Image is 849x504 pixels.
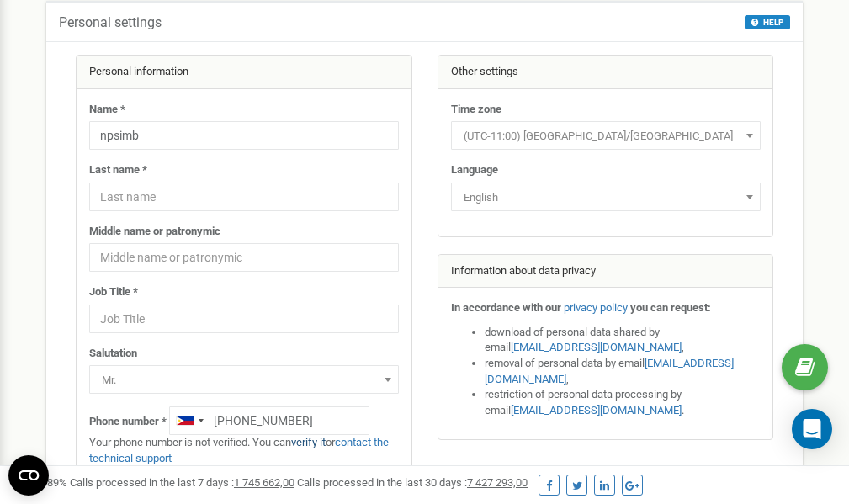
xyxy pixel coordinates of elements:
[89,224,220,240] label: Middle name or patronymic
[89,346,137,362] label: Salutation
[564,301,628,314] a: privacy policy
[89,243,399,272] input: Middle name or patronymic
[297,476,528,489] span: Calls processed in the last 30 days :
[438,255,773,289] div: Information about data privacy
[745,15,790,29] button: HELP
[77,56,411,89] div: Personal information
[451,102,501,118] label: Time zone
[451,162,498,178] label: Language
[89,436,389,464] a: contact the technical support
[511,341,682,353] a: [EMAIL_ADDRESS][DOMAIN_NAME]
[485,387,761,418] li: restriction of personal data processing by email .
[630,301,711,314] strong: you can request:
[89,414,167,430] label: Phone number *
[59,15,162,30] h5: Personal settings
[89,365,399,394] span: Mr.
[511,404,682,416] a: [EMAIL_ADDRESS][DOMAIN_NAME]
[438,56,773,89] div: Other settings
[95,369,393,392] span: Mr.
[485,357,734,385] a: [EMAIL_ADDRESS][DOMAIN_NAME]
[457,125,755,148] span: (UTC-11:00) Pacific/Midway
[89,435,399,466] p: Your phone number is not verified. You can or
[451,183,761,211] span: English
[89,162,147,178] label: Last name *
[169,406,369,435] input: +1-800-555-55-55
[485,325,761,356] li: download of personal data shared by email ,
[234,476,294,489] u: 1 745 662,00
[89,305,399,333] input: Job Title
[291,436,326,448] a: verify it
[89,284,138,300] label: Job Title *
[170,407,209,434] div: Telephone country code
[485,356,761,387] li: removal of personal data by email ,
[89,102,125,118] label: Name *
[451,121,761,150] span: (UTC-11:00) Pacific/Midway
[457,186,755,210] span: English
[89,183,399,211] input: Last name
[467,476,528,489] u: 7 427 293,00
[792,409,832,449] div: Open Intercom Messenger
[8,455,49,496] button: Open CMP widget
[89,121,399,150] input: Name
[70,476,294,489] span: Calls processed in the last 7 days :
[451,301,561,314] strong: In accordance with our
